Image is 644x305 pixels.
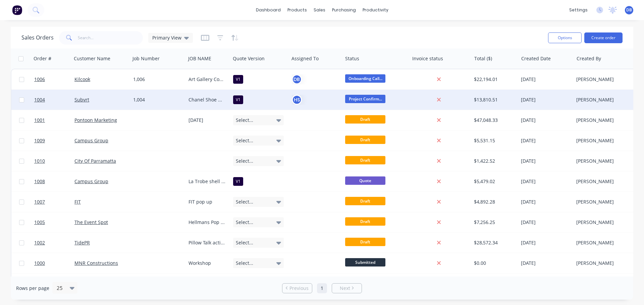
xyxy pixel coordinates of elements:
[233,95,243,104] div: V1
[345,217,385,226] span: Draft
[566,5,591,15] div: settings
[521,96,571,103] div: [DATE]
[189,260,226,266] div: Workshop
[189,117,226,124] div: [DATE]
[34,110,74,130] a: 1001
[474,137,513,144] div: $5,531.15
[74,137,108,144] a: Campus Group
[188,55,211,62] div: JOB NAME
[74,96,89,103] a: Subvrt
[34,219,45,226] span: 1005
[521,76,571,83] div: [DATE]
[34,131,74,151] a: 1009
[345,95,385,103] span: Project Confirm...
[189,239,226,246] div: Pillow Talk activation
[74,117,117,123] a: Pontoon Marketing
[34,253,74,273] a: 1000
[132,55,160,62] div: Job Number
[340,285,350,292] span: Next
[474,239,513,246] div: $28,572.34
[74,199,81,205] a: FIT
[289,285,309,292] span: Previous
[292,74,302,84] button: DB
[233,75,243,84] div: V1
[345,258,385,266] span: Submitted
[34,178,45,185] span: 1008
[474,219,513,226] div: $7,256.25
[236,158,253,164] span: Select...
[34,212,74,232] a: 1005
[345,136,385,144] span: Draft
[74,158,116,164] a: City Of Parramatta
[236,239,253,246] span: Select...
[345,156,385,164] span: Draft
[521,219,571,226] div: [DATE]
[282,285,312,292] a: Previous page
[78,31,143,45] input: Search...
[521,158,571,164] div: [DATE]
[626,7,632,13] span: DB
[34,90,74,110] a: 1004
[521,117,571,124] div: [DATE]
[34,151,74,171] a: 1010
[74,260,118,266] a: MNR Constructions
[74,239,90,246] a: TidePR
[12,5,22,15] img: Factory
[521,199,571,205] div: [DATE]
[21,34,54,41] h1: Sales Orders
[34,117,45,124] span: 1001
[34,96,45,103] span: 1004
[345,55,359,62] div: Status
[284,5,310,15] div: products
[16,285,49,292] span: Rows per page
[236,260,253,266] span: Select...
[474,55,492,62] div: Total ($)
[236,117,253,124] span: Select...
[34,69,74,89] a: 1006
[233,177,243,186] div: V1
[189,219,226,226] div: Hellmans Pop up
[310,5,329,15] div: sales
[317,283,327,293] a: Page 1 is your current page
[474,96,513,103] div: $13,810.51
[292,95,302,105] div: HS
[521,260,571,266] div: [DATE]
[474,158,513,164] div: $1,422.52
[584,32,623,43] button: Create order
[189,178,226,185] div: La Trobe shell install
[34,199,45,205] span: 1007
[474,178,513,185] div: $5,479.02
[152,34,181,41] span: Primary View
[412,55,443,62] div: Invoice status
[474,76,513,83] div: $22,194.01
[474,199,513,205] div: $4,892.28
[345,238,385,246] span: Draft
[74,219,108,225] a: The Event Spot
[34,274,74,294] a: 1003
[345,115,385,124] span: Draft
[133,96,181,103] div: 1,004
[74,55,110,62] div: Customer Name
[34,158,45,164] span: 1010
[548,32,582,43] button: Options
[133,76,181,83] div: 1,006
[34,171,74,192] a: 1008
[474,260,513,266] div: $0.00
[189,199,226,205] div: FIT pop up
[236,199,253,205] span: Select...
[345,74,385,83] span: Onboarding Call...
[577,55,601,62] div: Created By
[189,76,226,83] div: Art Gallery Construction items
[34,55,51,62] div: Order #
[345,176,385,185] span: Quote
[189,96,226,103] div: Chanel Shoe Modules
[291,55,319,62] div: Assigned To
[474,117,513,124] div: $47,048.33
[34,260,45,266] span: 1000
[74,178,108,184] a: Campus Group
[359,5,392,15] div: productivity
[521,55,551,62] div: Created Date
[332,285,362,292] a: Next page
[329,5,359,15] div: purchasing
